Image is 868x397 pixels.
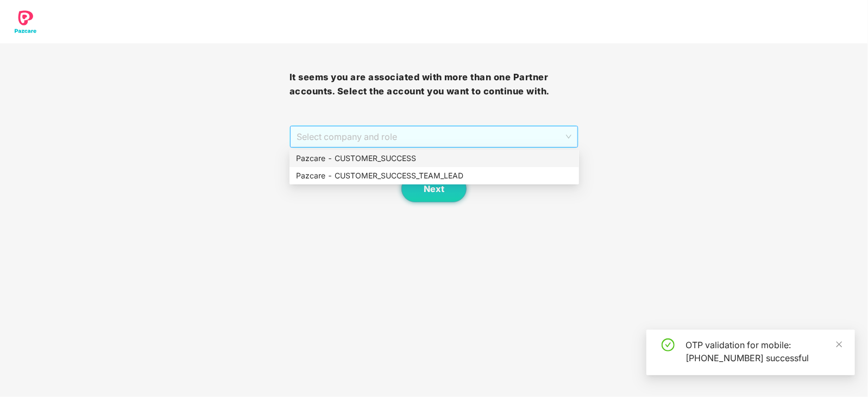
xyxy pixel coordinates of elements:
div: Pazcare - CUSTOMER_SUCCESS [290,150,579,167]
h3: It seems you are associated with more than one Partner accounts. Select the account you want to c... [290,71,579,98]
div: Pazcare - CUSTOMER_SUCCESS [296,152,573,164]
button: Next [401,175,467,202]
span: check-circle [662,338,675,351]
span: Next [424,184,444,194]
span: Select company and role [297,126,572,147]
span: close [835,341,843,348]
div: Pazcare - CUSTOMER_SUCCESS_TEAM_LEAD [296,170,573,182]
div: OTP validation for mobile: [PHONE_NUMBER] successful [685,338,842,364]
div: Pazcare - CUSTOMER_SUCCESS_TEAM_LEAD [290,167,579,184]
